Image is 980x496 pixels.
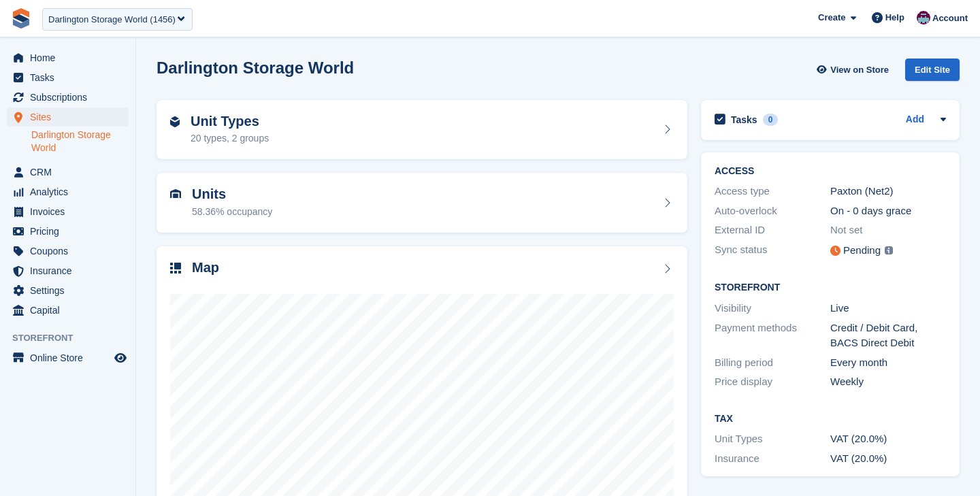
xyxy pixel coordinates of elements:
a: Darlington Storage World [31,129,129,154]
a: menu [7,108,129,127]
div: VAT (20.0%) [830,431,946,447]
a: menu [7,48,129,67]
div: 58.36% occupancy [192,205,272,219]
div: Billing period [715,355,830,371]
div: Edit Site [905,59,960,81]
span: Create [818,11,845,24]
span: Tasks [30,68,112,87]
div: Paxton (Net2) [830,184,946,199]
div: Visibility [715,301,830,316]
div: Darlington Storage World (1456) [48,13,176,27]
h2: Map [192,260,219,276]
a: menu [7,242,129,261]
a: menu [7,202,129,221]
span: Coupons [30,242,112,261]
div: 20 types, 2 groups [191,131,269,146]
div: Insurance [715,451,830,467]
div: Pending [843,243,881,259]
a: Preview store [112,350,129,366]
span: Home [30,48,112,67]
a: menu [7,88,129,107]
div: Live [830,301,946,316]
span: Settings [30,281,112,300]
a: Add [906,112,924,128]
div: Every month [830,355,946,371]
a: menu [7,301,129,320]
span: Sites [30,108,112,127]
div: Not set [830,222,946,238]
span: CRM [30,163,112,182]
h2: Units [192,186,272,202]
a: menu [7,222,129,241]
div: VAT (20.0%) [830,451,946,467]
img: map-icn-33ee37083ee616e46c38cad1a60f524a97daa1e2b2c8c0bc3eb3415660979fc1.svg [170,263,181,274]
h2: ACCESS [715,166,946,177]
div: Payment methods [715,320,830,351]
a: menu [7,261,129,280]
h2: Tasks [731,114,757,126]
h2: Darlington Storage World [157,59,354,77]
span: Analytics [30,182,112,201]
div: Credit / Debit Card, BACS Direct Debit [830,320,946,351]
a: menu [7,68,129,87]
span: Insurance [30,261,112,280]
span: Subscriptions [30,88,112,107]
span: Capital [30,301,112,320]
a: Units 58.36% occupancy [157,173,687,233]
a: View on Store [815,59,894,81]
span: Storefront [12,331,135,345]
span: Help [885,11,904,24]
img: Brian Young [917,11,930,24]
a: Unit Types 20 types, 2 groups [157,100,687,160]
span: Invoices [30,202,112,221]
span: Pricing [30,222,112,241]
span: Online Store [30,348,112,367]
h2: Unit Types [191,114,269,129]
a: menu [7,348,129,367]
div: Price display [715,374,830,390]
div: Sync status [715,242,830,259]
a: menu [7,281,129,300]
span: View on Store [830,63,889,77]
a: Edit Site [905,59,960,86]
div: 0 [763,114,779,126]
div: External ID [715,222,830,238]
span: Account [932,12,968,25]
h2: Storefront [715,282,946,293]
a: menu [7,163,129,182]
a: menu [7,182,129,201]
div: Auto-overlock [715,203,830,219]
img: stora-icon-8386f47178a22dfd0bd8f6a31ec36ba5ce8667c1dd55bd0f319d3a0aa187defe.svg [11,8,31,29]
img: icon-info-grey-7440780725fd019a000dd9b08b2336e03edf1995a4989e88bcd33f0948082b44.svg [885,246,893,254]
div: Access type [715,184,830,199]
img: unit-type-icn-2b2737a686de81e16bb02015468b77c625bbabd49415b5ef34ead5e3b44a266d.svg [170,116,180,127]
div: Weekly [830,374,946,390]
div: Unit Types [715,431,830,447]
div: On - 0 days grace [830,203,946,219]
img: unit-icn-7be61d7bf1b0ce9d3e12c5938cc71ed9869f7b940bace4675aadf7bd6d80202e.svg [170,189,181,199]
h2: Tax [715,414,946,425]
